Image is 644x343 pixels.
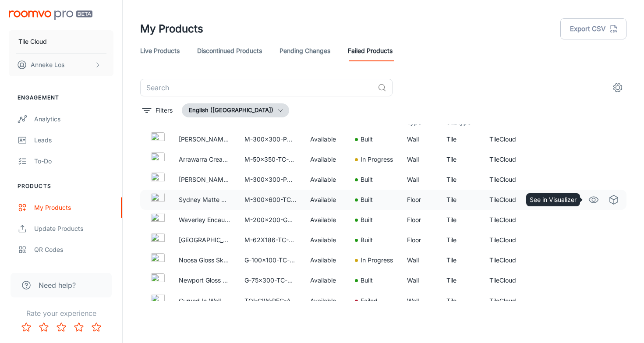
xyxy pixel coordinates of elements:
[140,40,180,61] a: Live Products
[439,270,482,290] td: Tile
[179,195,230,205] p: Sydney Matte Grey Stone Look Tile
[609,79,626,96] button: settings
[303,210,348,230] td: Available
[400,250,439,270] td: Wall
[482,250,523,270] td: TileCloud
[361,134,373,144] p: Built
[303,170,348,190] td: Available
[400,290,439,311] td: Wall
[361,195,373,205] p: Built
[439,129,482,149] td: Tile
[18,318,35,336] button: Rate 1 star
[361,175,373,184] p: Built
[361,255,393,265] p: In Progress
[140,103,175,117] button: filter
[156,106,173,115] p: Filters
[439,210,482,230] td: Tile
[280,40,330,61] a: Pending Changes
[439,290,482,311] td: Tile
[482,129,523,149] td: TileCloud
[179,155,230,164] p: Arrawarra Cream Calacatta Look Subway Tile
[400,190,439,210] td: Floor
[400,230,439,250] td: Floor
[482,190,523,210] td: TileCloud
[237,210,303,230] td: M-200x200-GN-6350
[39,280,76,290] span: Need help?
[197,40,262,61] a: Discontinued Products
[482,230,523,250] td: TileCloud
[439,190,482,210] td: Tile
[439,230,482,250] td: Tile
[70,318,88,336] button: Rate 4 star
[400,129,439,149] td: Wall
[179,134,230,144] p: [PERSON_NAME] White [PERSON_NAME] Round Mosaic Tile
[361,235,373,245] p: Built
[482,270,523,290] td: TileCloud
[18,37,47,46] p: Tile Cloud
[182,103,289,117] button: English ([GEOGRAPHIC_DATA])
[606,192,621,207] a: See in Virtual Samples
[303,149,348,170] td: Available
[237,230,303,250] td: M-62X186-TC-4721
[303,250,348,270] td: Available
[9,53,113,76] button: Anneke Los
[179,215,230,225] p: Waverley Encaustic Look Tile
[361,155,393,164] p: In Progress
[303,190,348,210] td: Available
[303,270,348,290] td: Available
[439,149,482,170] td: Tile
[35,318,53,336] button: Rate 2 star
[237,170,303,190] td: M-300x300-PG-6007
[140,79,374,96] input: Search
[34,135,113,145] div: Leads
[303,129,348,149] td: Available
[361,215,373,225] p: Built
[439,250,482,270] td: Tile
[400,170,439,190] td: Wall
[400,149,439,170] td: Wall
[140,21,203,37] h1: My Products
[303,290,348,311] td: Available
[7,308,115,318] p: Rate your experience
[482,290,523,311] td: TileCloud
[348,40,393,61] a: Failed Products
[53,318,70,336] button: Rate 3 star
[439,170,482,190] td: Tile
[179,276,230,285] p: Newport Gloss Subway Bone Tile
[179,175,230,184] p: [PERSON_NAME] Black [PERSON_NAME] Round Mosaic Tile
[361,296,378,306] p: Failed
[31,60,64,70] p: Anneke Los
[179,296,230,306] p: Curved In-Wall Toilet With Rectangle Antique Brass Buttons
[237,270,303,290] td: G-75x300-TC-3049
[179,255,230,265] p: Noosa Gloss Sky Blue Square Tile
[34,245,113,255] div: QR Codes
[586,192,601,207] a: See in Visualizer
[361,276,373,285] p: Built
[179,235,230,245] p: [GEOGRAPHIC_DATA] Look Subway Tile
[482,170,523,190] td: TileCloud
[9,30,113,53] button: Tile Cloud
[88,318,105,336] button: Rate 5 star
[237,250,303,270] td: G-100x100-TC-8623
[482,210,523,230] td: TileCloud
[237,129,303,149] td: M-300x300-PG-6014
[303,230,348,250] td: Available
[34,203,113,212] div: My Products
[237,290,303,311] td: TOI-CIW-REC-ATQ-5879
[482,149,523,170] td: TileCloud
[560,18,626,39] button: Export CSV
[237,190,303,210] td: M-300x600-TC-4673
[400,270,439,290] td: Wall
[34,224,113,233] div: Update Products
[237,149,303,170] td: M-50x350-TC-4166
[34,156,113,166] div: To-do
[400,210,439,230] td: Floor
[34,114,113,124] div: Analytics
[9,11,92,20] img: Roomvo PRO Beta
